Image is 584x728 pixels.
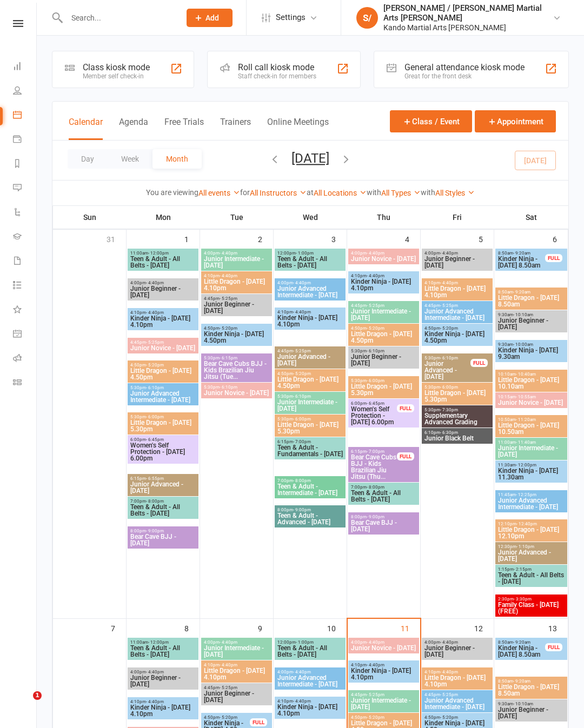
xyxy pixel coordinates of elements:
[146,437,164,442] span: - 6:45pm
[293,478,311,483] span: - 8:00pm
[497,251,546,256] span: 8:50am
[130,340,196,345] span: 4:45pm
[148,640,169,645] span: - 12:00pm
[367,449,384,454] span: - 7:00pm
[497,417,565,422] span: 10:50am
[350,640,417,645] span: 4:00pm
[367,485,384,490] span: - 8:00pm
[440,326,458,331] span: - 5:20pm
[130,476,196,481] span: 6:15pm
[277,444,343,457] span: Teen & Adult - Fundamentals - [DATE]
[350,308,417,321] span: Junior Intermediate - [DATE]
[424,640,490,645] span: 4:00pm
[291,151,329,166] button: [DATE]
[424,692,490,697] span: 4:45pm
[277,670,343,674] span: 4:00pm
[514,567,532,572] span: - 2:15pm
[13,55,37,79] a: Dashboard
[497,342,565,347] span: 9:30am
[513,342,533,347] span: - 10:00am
[497,377,565,390] span: Little Dragon - [DATE] 10.10am
[277,349,343,353] span: 4:45pm
[424,251,490,256] span: 4:00pm
[494,206,568,229] th: Sat
[383,23,553,32] div: Kando Martial Arts [PERSON_NAME]
[130,533,196,546] span: Bear Cave BJJ - [DATE]
[367,251,384,256] span: - 4:40pm
[474,619,494,637] div: 12
[516,395,536,399] span: - 10:55am
[277,483,343,496] span: Teen & Adult - Intermediate - [DATE]
[203,331,270,344] span: Kinder Ninja - [DATE] 4.50pm
[350,692,417,697] span: 4:45pm
[497,399,565,406] span: Junior Novice - [DATE]
[220,251,237,256] span: - 4:40pm
[350,515,417,519] span: 8:00pm
[497,440,565,445] span: 11:00am
[220,663,237,667] span: - 4:40pm
[347,206,421,229] th: Thu
[203,390,270,396] span: Junior Novice - [DATE]
[203,256,270,269] span: Junior Intermediate - [DATE]
[497,526,565,539] span: Little Dragon - [DATE] 12.10pm
[497,645,546,658] span: Kinder Ninja - [DATE] 8.50am
[146,188,198,197] strong: You are viewing
[367,188,381,197] strong: with
[424,285,490,298] span: Little Dragon - [DATE] 4.10pm
[497,492,565,497] span: 11:45am
[404,62,525,72] div: General attendance kiosk mode
[108,149,152,169] button: Week
[146,385,164,390] span: - 6:10pm
[148,251,169,256] span: - 12:00pm
[200,206,274,229] th: Tue
[203,690,270,703] span: Junior Beginner - [DATE]
[350,278,417,291] span: Kinder Ninja - [DATE] 4.10pm
[367,663,384,667] span: - 4:40pm
[277,674,343,687] span: Junior Advanced Intermediate - [DATE]
[203,273,270,278] span: 4:10pm
[424,408,490,412] span: 5:30pm
[296,640,314,645] span: - 1:00pm
[350,697,417,710] span: Junior Intermediate - [DATE]
[367,515,384,519] span: - 9:00pm
[513,251,530,256] span: - 9:20am
[277,645,343,658] span: Teen & Adult - All Belts - [DATE]
[421,188,435,197] strong: with
[13,347,37,371] a: Roll call kiosk mode
[435,189,475,197] a: All Styles
[497,347,565,360] span: Kinder Ninja - [DATE] 9.30am
[397,404,414,412] div: FULL
[514,597,532,602] span: - 3:30pm
[350,349,417,353] span: 5:30pm
[513,290,530,295] span: - 9:20am
[350,331,417,344] span: Little Dragon - [DATE] 4.50pm
[13,104,37,128] a: Calendar
[146,280,164,285] span: - 4:40pm
[277,353,343,366] span: Junior Advanced - [DATE]
[146,476,164,481] span: - 6:55pm
[497,572,565,585] span: Teen & Adult - All Belts - [DATE]
[497,640,546,645] span: 8:50am
[277,699,343,704] span: 4:10pm
[367,640,384,645] span: - 4:40pm
[383,3,553,23] div: [PERSON_NAME] / [PERSON_NAME] Martial Arts [PERSON_NAME]
[331,230,347,248] div: 3
[424,435,490,442] span: Junior Black Belt
[274,206,347,229] th: Wed
[350,485,417,490] span: 7:00pm
[424,412,490,425] span: Supplementary Advanced Grading
[497,317,565,330] span: Junior Beginner - [DATE]
[497,467,565,480] span: Kinder Ninja - [DATE] 11.30am
[350,406,397,425] span: Women's Self Protection - [DATE] 6.00pm
[146,699,164,704] span: - 4:40pm
[203,360,270,380] span: Bear Cave Cubs BJJ - Kids Brazilian Jiu Jitsu (Tue...
[350,256,417,262] span: Junior Novice - [DATE]
[350,645,417,651] span: Junior Novice - [DATE]
[497,522,565,526] span: 12:10pm
[513,702,533,706] span: - 10:10am
[130,368,196,380] span: Little Dragon - [DATE] 4.50pm
[516,440,536,445] span: - 11:40am
[130,640,196,645] span: 11:00am
[440,640,458,645] span: - 4:40pm
[350,303,417,308] span: 4:45pm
